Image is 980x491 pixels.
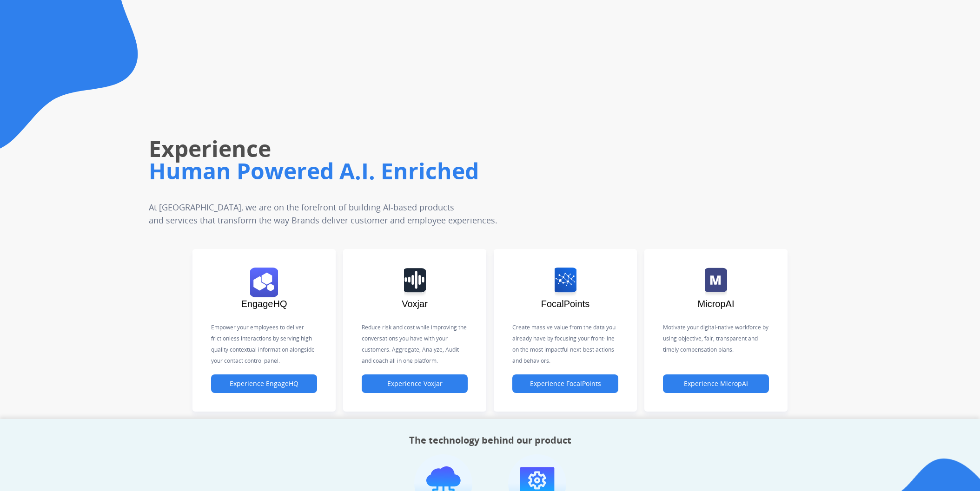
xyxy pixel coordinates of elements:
button: Experience MicropAI [663,374,769,393]
h2: The technology behind our product [409,434,571,447]
p: Motivate your digital-native workforce by using objective, fair, transparent and timely compensat... [663,322,769,355]
p: Empower your employees to deliver frictionless interactions by serving high quality contextual in... [211,322,317,367]
h1: Experience [149,134,688,164]
span: EngageHQ [241,299,287,309]
img: logo [705,268,727,297]
a: Experience FocalPoints [512,380,618,388]
a: Experience EngageHQ [211,380,317,388]
p: Create massive value from the data you already have by focusing your front-line on the most impac... [512,322,618,367]
span: FocalPoints [541,299,590,309]
button: Experience FocalPoints [512,374,618,393]
img: logo [555,268,576,297]
button: Experience Voxjar [362,374,468,393]
p: Reduce risk and cost while improving the conversations you have with your customers. Aggregate, A... [362,322,468,367]
p: At [GEOGRAPHIC_DATA], we are on the forefront of building AI-based products and services that tra... [149,201,629,227]
a: Experience MicropAI [663,380,769,388]
img: logo [250,268,278,297]
span: MicropAI [698,299,735,309]
img: logo [404,268,426,297]
a: Experience Voxjar [362,380,468,388]
span: Voxjar [402,299,428,309]
button: Experience EngageHQ [211,374,317,393]
h1: Human Powered A.I. Enriched [149,156,688,186]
